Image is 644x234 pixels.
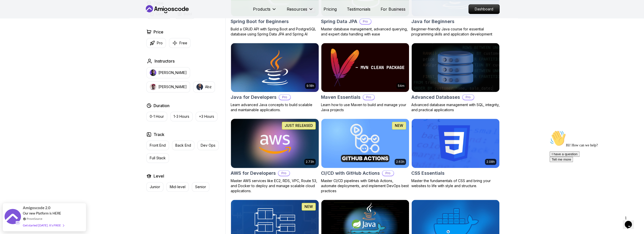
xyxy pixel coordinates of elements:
p: Master database management, advanced querying, and expert data handling with ease [321,27,409,37]
img: AWS for Developers card [229,118,321,169]
a: CSS Essentials card2.08hCSS EssentialsMaster the fundamentals of CSS and bring your websites to l... [411,119,500,188]
img: instructor img [150,69,156,76]
p: Advanced database management with SQL, integrity, and practical applications [411,102,500,112]
a: Testimonials [347,6,370,12]
p: Front End [150,143,166,148]
button: Free [169,38,191,48]
p: NEW [395,123,403,128]
img: :wave: [2,2,18,18]
span: Our new Platform is HERE [23,211,61,215]
button: Products [253,6,277,16]
img: Maven Essentials card [321,43,409,92]
h2: Instructors [155,58,175,64]
img: Advanced Databases card [412,43,499,92]
h2: Java for Developers [231,94,277,101]
button: Tell me more [2,29,25,34]
button: Back End [172,141,194,150]
a: Advanced Databases cardAdvanced DatabasesProAdvanced database management with SQL, integrity, and... [411,43,500,113]
h2: Price [154,29,163,35]
img: provesource social proof notification image [5,209,21,225]
p: Pro [463,95,474,100]
div: Get started [DATE]. It's FREE [23,222,64,228]
p: Abz [205,84,212,89]
a: Pricing [324,6,337,12]
p: Learn advanced Java concepts to build scalable and maintainable applications. [231,102,319,112]
p: Beginner-friendly Java course for essential programming skills and application development [411,27,500,37]
h2: Spring Boot for Beginners [231,18,289,25]
button: 1-3 Hours [170,112,193,121]
p: 2.63h [396,160,404,164]
p: JUST RELEASED [285,123,313,128]
p: Master AWS services like EC2, RDS, VPC, Route 53, and Docker to deploy and manage scalable cloud ... [231,178,319,193]
p: 1-3 Hours [174,114,189,119]
div: 👋Hi! How can we help?I have a questionTell me more [2,2,93,34]
p: Pro [157,41,163,46]
p: Dev Ops [201,143,215,148]
button: Full Stack [146,153,169,163]
p: Dashboard [469,5,499,14]
h2: Spring Data JPA [321,18,357,25]
p: Back End [175,143,191,148]
h2: Advanced Databases [411,94,460,101]
p: Learn how to use Maven to build and manage your Java projects [321,102,409,112]
a: AWS for Developers card2.73hJUST RELEASEDAWS for DevelopersProMaster AWS services like EC2, RDS, ... [231,119,319,193]
h2: Duration [154,103,170,109]
button: Front End [146,141,169,150]
button: Pro [146,38,166,48]
p: Master CI/CD pipelines with GitHub Actions, automate deployments, and implement DevOps best pract... [321,178,409,193]
button: 0-1 Hour [146,112,167,121]
p: Pro [279,95,290,100]
button: instructor img[PERSON_NAME] [146,67,190,78]
img: instructor img [150,84,156,90]
h2: AWS for Developers [231,170,276,177]
a: Maven Essentials card54mMaven EssentialsProLearn how to use Maven to build and manage your Java p... [321,43,409,113]
p: 9.18h [307,84,314,88]
p: 2.08h [486,160,495,164]
button: Junior [146,182,163,192]
p: Mid-level [170,184,185,189]
h2: CI/CD with GitHub Actions [321,170,380,177]
img: CSS Essentials card [412,119,499,168]
iframe: chat widget [548,128,639,211]
p: 0-1 Hour [150,114,164,119]
p: Senior [195,184,206,189]
p: Master the fundamentals of CSS and bring your websites to life with style and structure. [411,178,500,188]
button: Resources [287,6,313,16]
img: CI/CD with GitHub Actions card [321,119,409,168]
p: Resources [287,6,307,12]
h2: CSS Essentials [411,170,445,177]
p: Pro [278,171,290,176]
h2: Maven Essentials [321,94,361,101]
p: NEW [304,204,313,209]
p: [PERSON_NAME] [158,70,187,75]
a: For Business [381,6,405,12]
button: I have a question [2,23,32,29]
p: 2.73h [306,160,314,164]
img: instructor img [196,84,203,90]
a: ProveSource [27,217,42,221]
a: Dashboard [468,4,500,14]
p: +3 Hours [199,114,214,119]
a: CI/CD with GitHub Actions card2.63hNEWCI/CD with GitHub ActionsProMaster CI/CD pipelines with Git... [321,119,409,193]
p: Full Stack [150,155,166,161]
h2: Java for Beginners [411,18,454,25]
p: Build a CRUD API with Spring Boot and PostgreSQL database using Spring Data JPA and Spring AI [231,27,319,37]
span: Amigoscode 2.0 [23,205,50,211]
button: instructor img[PERSON_NAME] [146,81,190,92]
iframe: chat widget [623,214,639,229]
button: Dev Ops [197,141,219,150]
p: Pro [363,95,374,100]
button: Senior [192,182,209,192]
p: 54m [398,84,404,88]
h2: Level [154,173,164,179]
p: Junior [150,184,160,189]
p: Free [179,41,187,46]
img: Java for Developers card [231,43,319,92]
a: Java for Developers card9.18hJava for DevelopersProLearn advanced Java concepts to build scalable... [231,43,319,113]
p: [PERSON_NAME] [158,84,187,89]
button: instructor imgAbz [193,81,215,92]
